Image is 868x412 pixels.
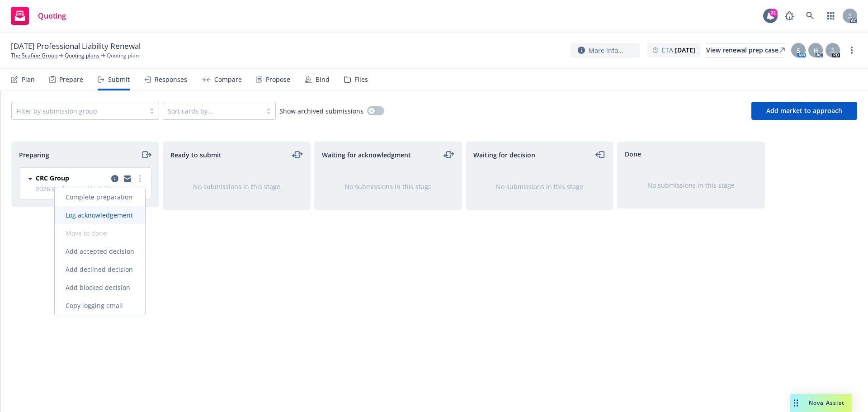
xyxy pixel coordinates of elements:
[797,46,800,55] span: S
[481,182,599,191] div: No submissions in this stage
[55,301,134,310] span: Copy logging email
[822,7,840,25] a: Switch app
[790,394,802,412] div: Drag to move
[625,149,641,159] span: Done
[780,7,798,25] a: Report a Bug
[662,45,695,55] span: ETA :
[801,7,819,25] a: Search
[813,46,818,55] span: H
[354,76,368,83] div: Files
[766,106,842,115] span: Add market to approach
[22,76,35,83] div: Plan
[589,46,623,55] span: More info...
[11,52,57,60] a: The Scafine Group
[632,180,750,190] div: No submissions in this stage
[19,150,49,160] span: Preparing
[55,229,118,237] span: Move to done
[751,102,857,120] button: Add market to approach
[55,193,143,201] span: Complete preparation
[107,52,139,60] span: Quoting plan
[141,149,151,160] a: moveRight
[155,76,187,83] div: Responses
[109,173,120,184] a: copy logging email
[675,46,695,54] strong: [DATE]
[36,173,69,183] span: CRC Group
[108,76,130,83] div: Submit
[706,43,785,57] a: View renewal prep case
[571,43,640,58] button: More info...
[846,45,857,56] a: more
[55,211,144,219] span: Log acknowledgement
[443,149,454,160] a: moveLeftRight
[292,149,303,160] a: moveLeftRight
[38,12,66,19] span: Quoting
[55,265,144,274] span: Add declined decision
[170,150,222,160] span: Ready to submit
[178,182,296,191] div: No submissions in this stage
[11,41,141,52] span: [DATE] Professional Liability Renewal
[595,149,606,160] a: moveLeft
[65,52,99,60] a: Quoting plans
[55,247,145,256] span: Add accepted decision
[769,9,778,17] div: 31
[322,150,411,160] span: Waiting for acknowledgment
[809,399,844,407] span: Nova Assist
[7,3,70,28] a: Quoting
[279,106,363,116] span: Show archived submissions
[790,394,852,412] button: Nova Assist
[59,76,83,83] div: Prepare
[316,76,330,83] div: Bind
[55,283,141,292] span: Add blocked decision
[266,76,290,83] div: Propose
[122,173,133,184] a: copy logging email
[473,150,535,160] span: Waiting for decision
[214,76,242,83] div: Compare
[329,182,447,191] div: No submissions in this stage
[135,173,146,184] a: more
[36,184,146,194] span: 2026 Professional Liability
